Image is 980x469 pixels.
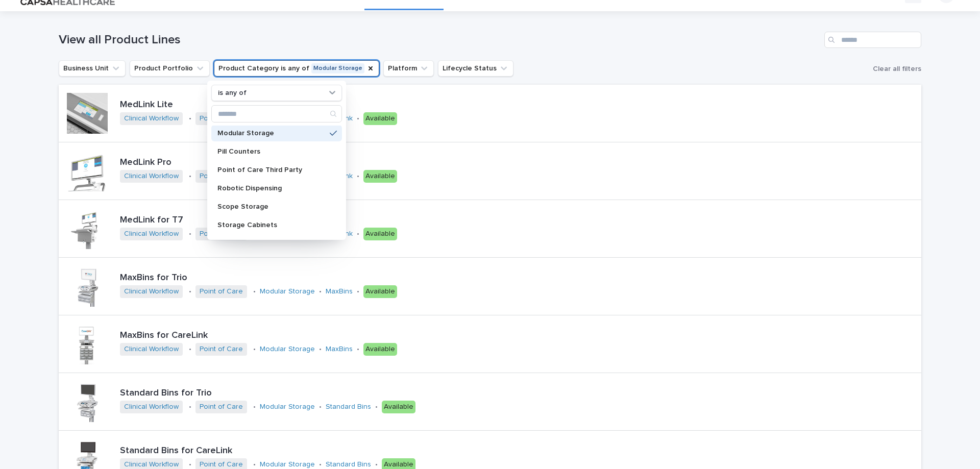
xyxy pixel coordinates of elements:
p: • [189,345,191,354]
a: Point of Care [200,287,243,296]
a: Point of Care [200,403,243,411]
div: Available [363,112,397,125]
h1: View all Product Lines [59,33,820,47]
a: Clinical Workflow [124,230,179,238]
div: Available [363,228,397,240]
div: Search [211,105,342,122]
input: Search [212,106,341,122]
p: • [253,345,256,354]
p: Standard Bins for Trio [120,388,507,399]
div: Available [363,343,397,356]
a: MaxBins [326,287,353,296]
a: MaxBins [326,345,353,354]
p: • [319,460,322,469]
p: • [357,287,359,296]
p: • [253,287,256,296]
p: • [375,403,378,411]
a: Point of Care [200,114,243,123]
a: MaxBins for CareLinkClinical Workflow •Point of Care •Modular Storage •MaxBins •Available [59,315,921,373]
a: Clinical Workflow [124,287,179,296]
button: Product Portfolio [130,60,210,77]
p: • [357,114,359,123]
a: Modular Storage [260,345,315,354]
button: Clear all filters [869,61,921,77]
a: Point of Care [200,460,243,469]
a: Clinical Workflow [124,345,179,354]
p: Modular Storage [217,130,326,137]
p: MedLink for T7 [120,215,460,226]
a: MedLink for T7Clinical Workflow •Point of Care •Modular Storage •MedLink •Available [59,200,921,258]
p: • [319,287,322,296]
a: MedLink ProClinical Workflow •Point of Care •Modular Storage •MedLink •Available [59,142,921,200]
p: • [357,230,359,238]
p: Standard Bins for CareLink [120,446,528,457]
button: Business Unit [59,60,126,77]
p: • [319,345,322,354]
a: Standard Bins for TrioClinical Workflow •Point of Care •Modular Storage •Standard Bins •Available [59,373,921,431]
button: Lifecycle Status [438,60,513,77]
a: Clinical Workflow [124,172,179,181]
p: • [357,345,359,354]
a: Clinical Workflow [124,460,179,469]
p: MedLink Lite [120,100,450,111]
button: Product Category [214,60,379,77]
a: Standard Bins [326,403,371,411]
p: is any of [218,89,247,97]
span: Clear all filters [873,65,921,72]
a: Modular Storage [260,460,315,469]
p: • [189,460,191,469]
p: • [357,172,359,181]
button: Platform [383,60,434,77]
div: Available [382,401,415,413]
a: Standard Bins [326,460,371,469]
p: • [319,403,322,411]
p: Pill Counters [217,148,326,155]
p: Point of Care Third Party [217,166,326,174]
p: Storage Cabinets [217,221,326,229]
p: Robotic Dispensing [217,185,326,192]
p: Scope Storage [217,203,326,210]
a: Modular Storage [260,403,315,411]
p: MaxBins for CareLink [120,330,485,341]
p: • [189,230,191,238]
a: Point of Care [200,172,243,181]
a: Point of Care [200,230,243,238]
a: Modular Storage [260,287,315,296]
p: MaxBins for Trio [120,273,464,284]
div: Available [363,285,397,298]
p: • [189,172,191,181]
p: • [375,460,378,469]
a: Point of Care [200,345,243,354]
p: • [253,460,256,469]
p: • [189,403,191,411]
a: Clinical Workflow [124,114,179,123]
div: Available [363,170,397,183]
input: Search [824,32,921,48]
a: MedLink LiteClinical Workflow •Point of Care •Modular Storage •MedLink •Available [59,85,921,142]
a: MaxBins for TrioClinical Workflow •Point of Care •Modular Storage •MaxBins •Available [59,258,921,315]
p: • [253,403,256,411]
p: • [189,114,191,123]
a: Clinical Workflow [124,403,179,411]
p: • [189,287,191,296]
p: MedLink Pro [120,157,449,168]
